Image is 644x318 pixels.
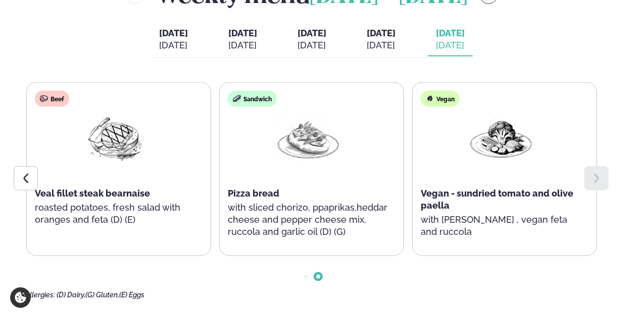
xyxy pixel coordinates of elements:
img: sandwich-new-16px.svg [233,95,241,103]
p: roasted potatoes, fresh salad with oranges and feta (D) (E) [35,202,195,226]
div: [DATE] [228,39,257,51]
div: [DATE] [436,39,465,51]
span: Pizza bread [228,188,279,199]
a: Cookie settings [10,287,31,308]
button: [DATE] [DATE] [151,23,196,56]
span: Veal fillet steak bearnaise [35,188,150,199]
div: [DATE] [159,39,188,51]
button: [DATE] [DATE] [359,23,404,56]
span: [DATE] [228,28,257,38]
div: Sandwich [228,91,277,107]
p: with [PERSON_NAME] , vegan feta and ruccola [421,214,581,238]
span: (D) Dairy, [57,291,85,299]
button: [DATE] [DATE] [220,23,265,56]
span: Go to slide 2 [316,275,320,279]
img: Vegan.png [469,115,533,162]
img: Vegan.svg [426,95,434,103]
span: Allergies: [25,291,55,299]
p: with sliced chorizo, ppaprikas,heddar cheese and pepper cheese mix, ruccola and garlic oil (D) (G) [228,202,388,238]
div: Beef [35,91,69,107]
span: (E) Eggs [119,291,144,299]
div: [DATE] [298,39,326,51]
span: [DATE] [367,28,395,38]
button: [DATE] [DATE] [428,23,473,56]
button: [DATE] [DATE] [289,23,334,56]
span: [DATE] [436,28,465,38]
span: [DATE] [298,28,326,38]
span: [DATE] [159,27,188,39]
img: Beef-Meat.png [83,115,147,162]
img: beef.svg [40,95,48,103]
span: (G) Gluten, [85,291,119,299]
div: [DATE] [367,39,395,51]
span: Go to slide 1 [304,275,308,279]
img: Pizza-Bread.png [276,115,340,162]
span: Vegan - sundried tomato and olive paella [421,188,573,211]
div: Vegan [421,91,460,107]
